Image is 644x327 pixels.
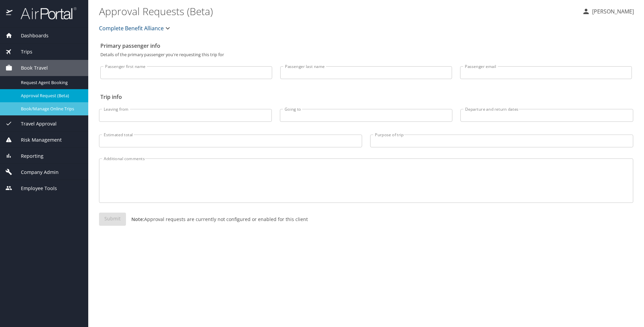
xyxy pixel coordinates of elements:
[12,169,59,176] span: Company Admin
[12,152,43,160] span: Reporting
[13,7,76,20] img: airportal-logo.png
[21,93,80,99] span: Approval Request (Beta)
[590,7,634,15] p: [PERSON_NAME]
[99,24,164,33] span: Complete Benefit Alliance
[131,216,144,222] strong: Note:
[12,120,57,128] span: Travel Approval
[100,52,632,57] p: Details of the primary passenger you're requesting this trip for
[12,185,57,192] span: Employee Tools
[100,40,632,51] h2: Primary passenger info
[12,32,49,39] span: Dashboards
[12,48,32,56] span: Trips
[6,7,13,20] img: icon-airportal.png
[126,216,308,223] p: Approval requests are currently not configured or enabled for this client
[21,79,80,86] span: Request Agent Booking
[21,106,80,112] span: Book/Manage Online Trips
[99,1,577,22] h1: Approval Requests (Beta)
[579,5,637,17] button: [PERSON_NAME]
[12,64,48,72] span: Book Travel
[12,136,62,144] span: Risk Management
[100,92,632,102] h2: Trip info
[96,22,174,35] button: Complete Benefit Alliance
